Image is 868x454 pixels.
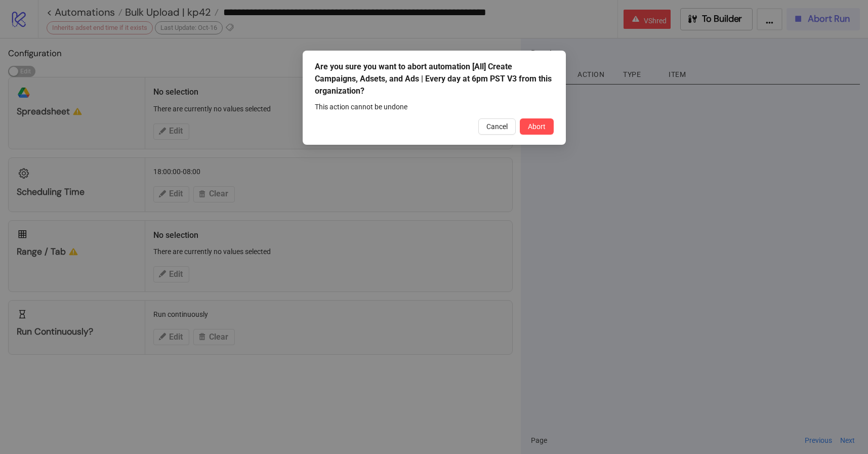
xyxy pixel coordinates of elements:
button: Abort [520,118,554,135]
div: This action cannot be undone [315,101,554,112]
div: Are you sure you want to abort automation [All] Create Campaigns, Adsets, and Ads | Every day at ... [315,61,554,97]
button: Cancel [478,118,516,135]
span: Abort [528,122,546,131]
span: Cancel [486,122,508,131]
